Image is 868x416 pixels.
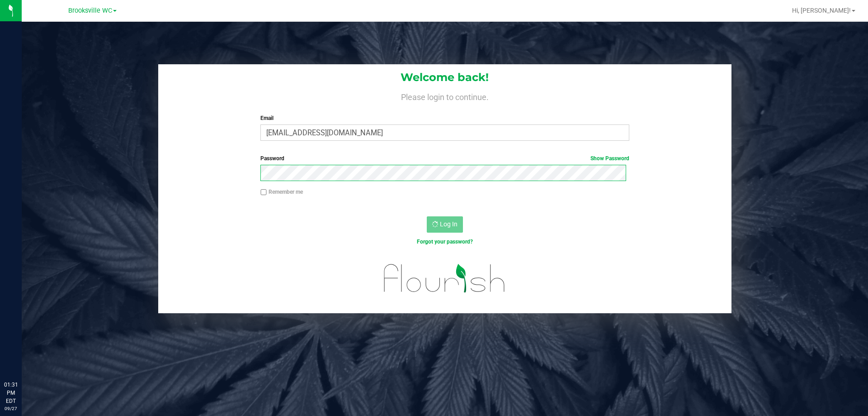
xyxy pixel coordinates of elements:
[158,91,731,101] h4: Please login to continue.
[158,72,731,83] h1: Welcome back!
[260,114,629,122] label: Email
[440,220,458,228] span: Log In
[260,155,284,162] span: Password
[590,155,629,162] a: Show Password
[260,189,267,196] input: Remember me
[4,381,18,405] p: 01:31 PM EDT
[4,405,18,412] p: 09/27
[260,188,303,196] label: Remember me
[427,216,463,233] button: Log In
[68,7,112,14] span: Brooksville WC
[792,7,851,14] span: Hi, [PERSON_NAME]!
[373,255,516,301] img: flourish_logo.svg
[417,239,473,245] a: Forgot your password?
